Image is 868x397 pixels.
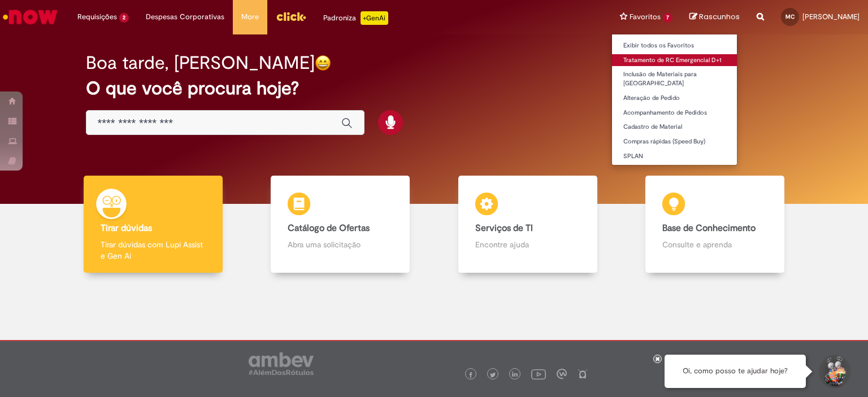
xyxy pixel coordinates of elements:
span: Favoritos [630,11,661,23]
span: More [241,11,259,23]
img: ServiceNow [1,6,59,28]
img: logo_footer_facebook.png [468,372,474,378]
button: Iniciar Conversa de Suporte [817,355,851,389]
span: Rascunhos [699,11,740,22]
span: [PERSON_NAME] [802,12,860,21]
a: Exibir todos os Favoritos [612,40,737,52]
p: Consulte e aprenda [662,239,767,250]
b: Tirar dúvidas [101,223,152,234]
span: MC [785,13,795,20]
a: Cadastro de Material [612,121,737,133]
h2: Boa tarde, [PERSON_NAME] [86,53,315,73]
span: 7 [663,13,672,23]
a: Serviços de TI Encontre ajuda [434,176,622,273]
p: +GenAi [361,11,388,25]
a: Acompanhamento de Pedidos [612,107,737,119]
p: Encontre ajuda [475,239,580,250]
img: logo_footer_twitter.png [490,372,496,378]
ul: Favoritos [611,34,737,165]
a: Tratamento de RC Emergencial D+1 [612,54,737,67]
div: Padroniza [323,11,388,25]
a: Catálogo de Ofertas Abra uma solicitação [247,176,435,273]
img: logo_footer_linkedin.png [512,372,518,378]
p: Abra uma solicitação [288,239,393,250]
img: logo_footer_ambev_rotulo_gray.png [249,352,314,375]
img: logo_footer_naosei.png [578,369,588,379]
b: Base de Conhecimento [662,223,756,234]
span: Requisições [77,11,117,23]
span: Despesas Corporativas [146,11,224,23]
img: click_logo_yellow_360x200.png [276,8,306,25]
a: Tirar dúvidas Tirar dúvidas com Lupi Assist e Gen Ai [59,176,247,273]
img: logo_footer_youtube.png [531,367,546,381]
a: SPLAN [612,150,737,163]
a: Inclusão de Materiais para [GEOGRAPHIC_DATA] [612,68,737,89]
a: Alteração de Pedido [612,92,737,104]
img: happy-face.png [315,55,331,71]
p: Tirar dúvidas com Lupi Assist e Gen Ai [101,239,206,261]
div: Oi, como posso te ajudar hoje? [665,355,806,388]
b: Catálogo de Ofertas [288,223,370,234]
span: 2 [119,13,129,23]
h2: O que você procura hoje? [86,78,783,98]
img: logo_footer_workplace.png [557,369,567,379]
b: Serviços de TI [475,223,533,234]
a: Rascunhos [689,12,740,23]
a: Compras rápidas (Speed Buy) [612,136,737,148]
a: Base de Conhecimento Consulte e aprenda [622,176,809,273]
